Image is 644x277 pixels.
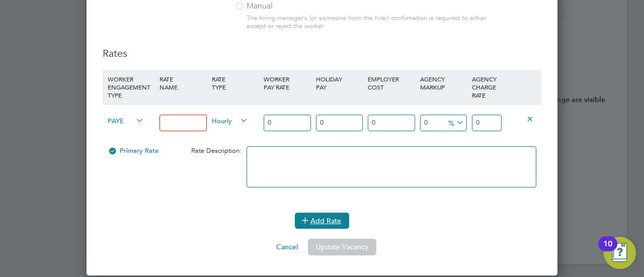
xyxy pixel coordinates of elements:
div: WORKER ENGAGEMENT TYPE [105,70,157,104]
div: AGENCY CHARGE RATE [469,70,504,104]
button: Update Vacancy [308,239,376,255]
div: RATE TYPE [209,70,261,96]
button: Open Resource Center, 10 new notifications [604,237,636,269]
div: The hiring manager's (or someone from the hirer) confirmation is required to either accept or rej... [247,14,491,31]
div: 10 [603,244,612,257]
div: HOLIDAY PAY [313,70,365,96]
span: PAYE [108,115,144,126]
button: Cancel [268,239,306,255]
button: Add Rate [295,213,349,229]
span: Hourly [212,115,248,126]
span: Primary Rate [108,146,158,155]
div: RATE NAME [157,70,209,96]
label: Manual [234,1,360,12]
div: AGENCY MARKUP [418,70,469,96]
span: Rate Description: [191,146,242,155]
div: EMPLOYER COST [365,70,417,96]
span: % [445,117,465,128]
div: WORKER PAY RATE [261,70,313,96]
h3: Rates [103,47,541,60]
